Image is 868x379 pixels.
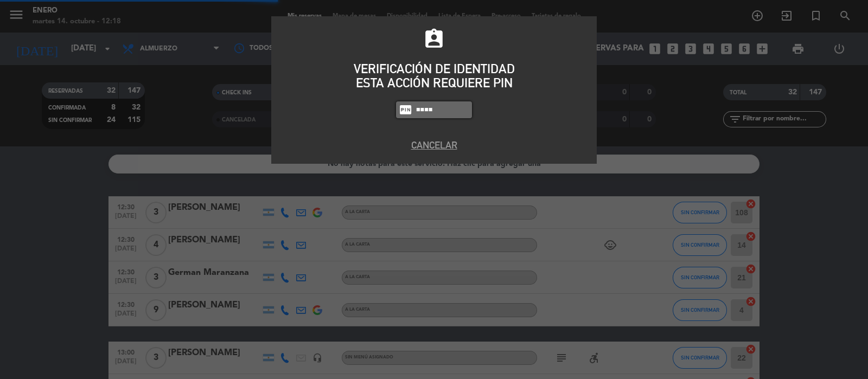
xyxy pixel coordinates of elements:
[279,76,589,90] div: ESTA ACCIÓN REQUIERE PIN
[423,28,445,50] i: assignment_ind
[399,103,412,117] i: fiber_pin
[279,138,589,152] button: Cancelar
[415,104,469,116] input: 1234
[279,62,589,76] div: VERIFICACIÓN DE IDENTIDAD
